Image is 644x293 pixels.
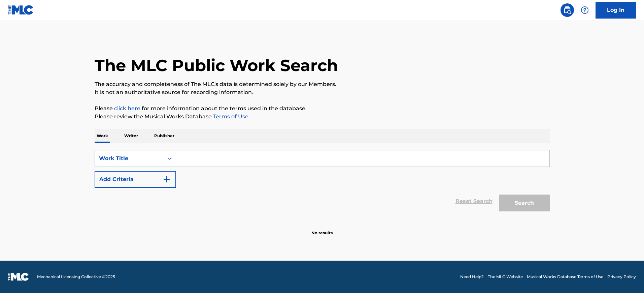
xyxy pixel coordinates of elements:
p: Work [95,129,110,143]
a: click here [114,105,140,112]
p: The accuracy and completeness of The MLC's data is determined solely by our Members. [95,80,550,88]
a: Public Search [561,3,574,17]
a: Need Help? [460,274,484,280]
p: Please for more information about the terms used in the database. [95,105,550,113]
div: Help [578,3,591,17]
button: Add Criteria [95,171,176,188]
span: Mechanical Licensing Collective © 2025 [37,274,115,280]
img: logo [8,273,29,281]
img: help [581,6,589,14]
a: Terms of Use [212,113,248,120]
img: 9d2ae6d4665cec9f34b9.svg [163,175,171,183]
div: Work Title [99,154,160,163]
a: Log In [596,2,636,19]
p: It is not an authoritative source for recording information. [95,88,550,96]
h1: The MLC Public Work Search [95,55,338,76]
form: Search Form [95,150,550,215]
a: Privacy Policy [607,274,636,280]
p: Please review the Musical Works Database [95,113,550,121]
img: search [563,6,571,14]
a: Musical Works Database Terms of Use [527,274,603,280]
p: Publisher [152,129,176,143]
p: No results [311,222,333,236]
p: Writer [122,129,140,143]
a: The MLC Website [488,274,523,280]
img: MLC Logo [8,5,34,15]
